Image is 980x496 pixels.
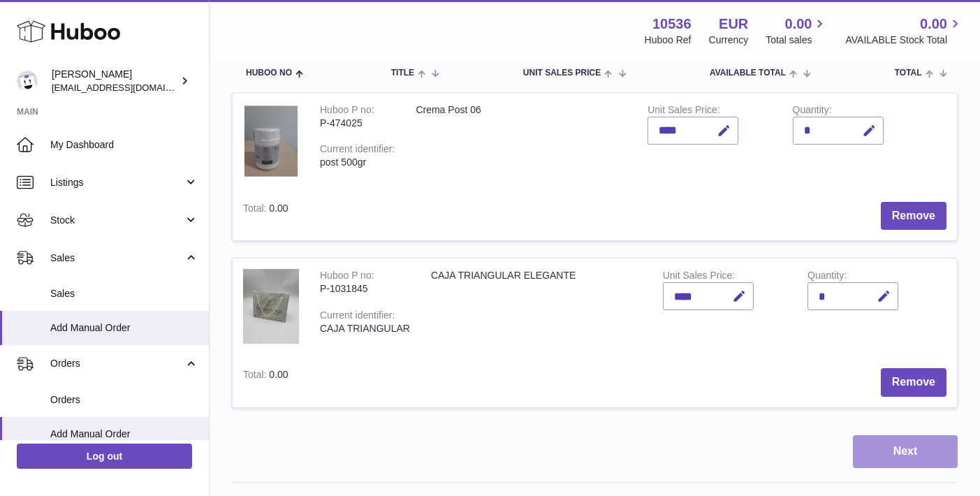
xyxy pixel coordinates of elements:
td: CAJA TRIANGULAR ELEGANTE [420,258,652,358]
span: Total sales [766,34,828,47]
td: Crema Post 06 [405,93,637,191]
label: Quantity [793,104,832,119]
label: Total [243,369,269,384]
span: AVAILABLE Stock Total [845,34,963,47]
span: Title [391,68,414,78]
div: Huboo P no [320,270,374,284]
a: Log out [17,444,192,469]
span: Sales [50,251,184,265]
span: 0.00 [269,369,288,380]
a: 0.00 Total sales [766,15,828,47]
label: Unit Sales Price [663,270,735,284]
span: My Dashboard [50,138,198,152]
span: Stock [50,214,184,227]
span: Sales [50,287,198,300]
div: P-474025 [320,117,395,130]
a: 0.00 AVAILABLE Stock Total [845,15,963,47]
span: 0.00 [785,15,812,34]
button: Remove [881,202,946,231]
button: Remove [881,368,946,397]
span: Unit Sales Price [523,68,601,78]
div: P-1031845 [320,282,410,296]
span: Add Manual Order [50,321,198,335]
div: Current identifier [320,143,395,158]
div: Huboo P no [320,104,374,119]
label: Quantity [807,270,847,284]
button: Next [853,435,958,468]
span: Orders [50,393,198,407]
span: Orders [50,357,184,370]
img: riberoyepescamila@hotmail.com [17,71,38,92]
span: Listings [50,176,184,189]
div: Currency [709,34,749,47]
strong: EUR [719,15,748,34]
div: post 500gr [320,156,395,169]
div: CAJA TRIANGULAR [320,322,410,335]
div: Huboo Ref [645,34,692,47]
span: Add Manual Order [50,428,198,441]
span: AVAILABLE Total [710,68,786,78]
span: 0.00 [920,15,947,34]
span: 0.00 [269,203,288,214]
div: Current identifier [320,309,395,324]
div: [PERSON_NAME] [52,68,177,94]
span: Total [895,68,922,78]
span: Huboo no [246,68,292,78]
strong: 10536 [652,15,692,34]
label: Unit Sales Price [648,104,719,119]
img: CAJA TRIANGULAR ELEGANTE [243,269,299,344]
span: [EMAIL_ADDRESS][DOMAIN_NAME] [52,82,205,93]
label: Total [243,203,269,217]
img: Crema Post 06 [243,103,299,177]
